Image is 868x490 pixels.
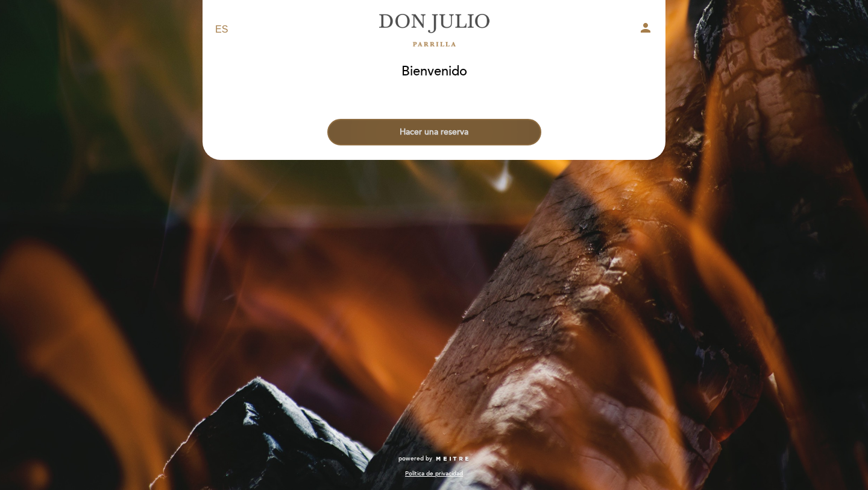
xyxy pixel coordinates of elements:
button: person [638,21,653,39]
i: person [638,21,653,35]
span: powered by [398,454,432,463]
button: Hacer una reserva [327,119,541,145]
img: MEITRE [435,456,470,462]
a: powered by [398,454,470,463]
a: Política de privacidad [405,469,463,478]
a: [PERSON_NAME] [359,13,509,46]
h1: Bienvenido [401,65,467,79]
